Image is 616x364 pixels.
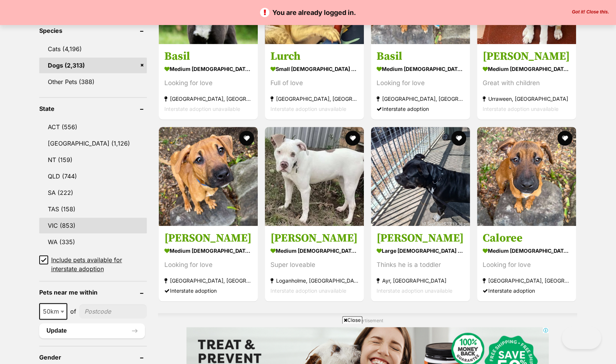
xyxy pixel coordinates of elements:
strong: Urraween, [GEOGRAPHIC_DATA] [483,94,570,104]
strong: small [DEMOGRAPHIC_DATA] Dog [270,64,358,75]
img: Caloree - Mixed breed Dog [477,127,576,226]
a: Dogs (2,313) [39,57,147,73]
strong: Ayr, [GEOGRAPHIC_DATA] [377,276,464,286]
strong: medium [DEMOGRAPHIC_DATA] Dog [164,64,252,75]
h3: [PERSON_NAME] [270,231,358,245]
a: Basil medium [DEMOGRAPHIC_DATA] Dog Looking for love [GEOGRAPHIC_DATA], [GEOGRAPHIC_DATA] Interst... [159,44,258,120]
a: SA (222) [39,185,147,200]
a: NT (159) [39,152,147,168]
div: Great with children [483,78,570,88]
div: Interstate adoption [377,104,464,114]
iframe: Help Scout Beacon - Open [562,327,601,349]
h3: Basil [377,50,464,64]
div: Interstate adoption [164,286,252,296]
strong: [GEOGRAPHIC_DATA], [GEOGRAPHIC_DATA] [270,94,358,104]
strong: medium [DEMOGRAPHIC_DATA] Dog [377,64,464,75]
span: 50km [39,303,67,320]
div: Super loveable [270,260,358,270]
a: Other Pets (388) [39,74,147,90]
strong: [GEOGRAPHIC_DATA], [GEOGRAPHIC_DATA] [377,94,464,104]
h3: [PERSON_NAME] [164,231,252,245]
a: Caloree medium [DEMOGRAPHIC_DATA] Dog Looking for love [GEOGRAPHIC_DATA], [GEOGRAPHIC_DATA] Inter... [477,225,576,301]
a: [PERSON_NAME] large [DEMOGRAPHIC_DATA] Dog Thinks he is a toddler Ayr, [GEOGRAPHIC_DATA] Intersta... [371,225,470,301]
strong: medium [DEMOGRAPHIC_DATA] Dog [164,245,252,256]
input: postcode [79,304,147,318]
h3: Caloree [483,231,570,245]
h3: Lurch [270,50,358,64]
span: Interstate adoption unavailable [483,106,558,112]
a: Basil medium [DEMOGRAPHIC_DATA] Dog Looking for love [GEOGRAPHIC_DATA], [GEOGRAPHIC_DATA] Interst... [371,44,470,120]
button: favourite [239,131,254,146]
div: Looking for love [164,78,252,88]
strong: medium [DEMOGRAPHIC_DATA] Dog [270,245,358,256]
strong: large [DEMOGRAPHIC_DATA] Dog [377,245,464,256]
a: Cats (4,196) [39,41,147,57]
div: Thinks he is a toddler [377,260,464,270]
a: VIC (853) [39,218,147,233]
strong: [GEOGRAPHIC_DATA], [GEOGRAPHIC_DATA] [483,276,570,286]
a: ACT (556) [39,119,147,135]
a: [PERSON_NAME] medium [DEMOGRAPHIC_DATA] Dog Great with children Urraween, [GEOGRAPHIC_DATA] Inter... [477,44,576,120]
span: Close [342,316,362,324]
strong: [GEOGRAPHIC_DATA], [GEOGRAPHIC_DATA] [164,276,252,286]
header: Gender [39,354,147,361]
span: Interstate adoption unavailable [270,287,346,294]
div: Looking for love [483,260,570,270]
img: Thea Queen - American Bulldog [265,127,364,226]
div: Full of love [270,78,358,88]
h3: Basil [164,50,252,64]
div: Interstate adoption [483,286,570,296]
a: QLD (744) [39,168,147,184]
a: Include pets available for interstate adoption [39,255,147,273]
button: favourite [345,131,360,146]
strong: [GEOGRAPHIC_DATA], [GEOGRAPHIC_DATA] [164,94,252,104]
header: Pets near me within [39,289,147,296]
span: 50km [40,306,66,317]
span: Interstate adoption unavailable [377,287,452,294]
strong: medium [DEMOGRAPHIC_DATA] Dog [483,245,570,256]
iframe: Advertisement [172,327,444,360]
button: favourite [451,131,466,146]
button: Close the banner [570,9,611,15]
a: TAS (158) [39,201,147,217]
strong: Loganholme, [GEOGRAPHIC_DATA] [270,276,358,286]
img: Cady - Mixed breed Dog [159,127,258,226]
div: Looking for love [164,260,252,270]
span: of [70,307,76,316]
a: [PERSON_NAME] medium [DEMOGRAPHIC_DATA] Dog Super loveable Loganholme, [GEOGRAPHIC_DATA] Intersta... [265,225,364,301]
button: Update [39,323,145,338]
strong: medium [DEMOGRAPHIC_DATA] Dog [483,64,570,75]
a: [PERSON_NAME] medium [DEMOGRAPHIC_DATA] Dog Looking for love [GEOGRAPHIC_DATA], [GEOGRAPHIC_DATA]... [159,225,258,301]
span: Interstate adoption unavailable [164,106,240,112]
p: You are already logged in. [7,7,609,18]
h3: [PERSON_NAME] [377,231,464,245]
a: WA (335) [39,234,147,250]
h3: [PERSON_NAME] [483,50,570,64]
span: Include pets available for interstate adoption [51,255,147,273]
a: Lurch small [DEMOGRAPHIC_DATA] Dog Full of love [GEOGRAPHIC_DATA], [GEOGRAPHIC_DATA] Interstate a... [265,44,364,120]
header: State [39,105,147,112]
img: Toby Lee - Mastiff Dog [371,127,470,226]
div: Looking for love [377,78,464,88]
button: favourite [558,131,573,146]
span: Interstate adoption unavailable [270,106,346,112]
header: Species [39,27,147,34]
a: [GEOGRAPHIC_DATA] (1,126) [39,136,147,151]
